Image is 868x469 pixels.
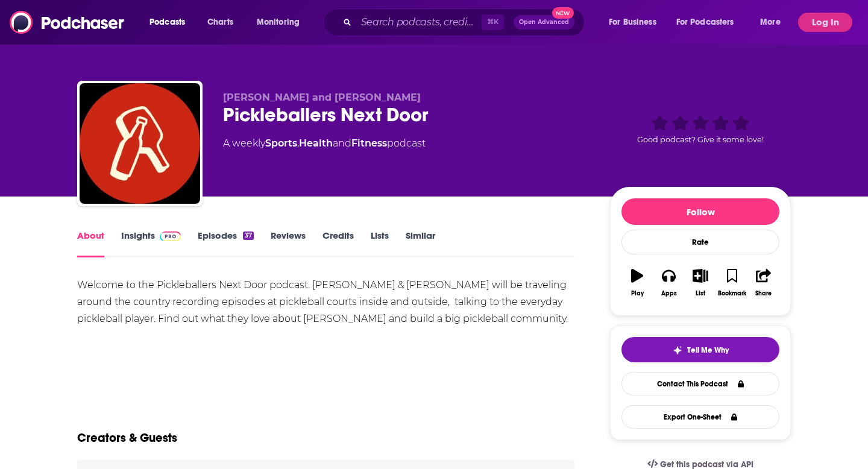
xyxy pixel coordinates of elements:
div: Share [755,290,772,297]
a: Lists [371,230,389,257]
img: Podchaser Pro [160,231,181,241]
button: open menu [141,13,201,32]
span: and [333,137,351,149]
a: Contact This Podcast [621,372,779,395]
a: Credits [322,230,354,257]
div: Bookmark [718,290,746,297]
span: For Podcasters [676,14,734,31]
div: Search podcasts, credits, & more... [335,8,596,36]
div: 37 [243,231,254,240]
div: Apps [661,290,677,297]
a: Charts [200,13,241,32]
img: Podchaser - Follow, Share and Rate Podcasts [10,11,125,34]
button: Open AdvancedNew [514,15,574,30]
div: Good podcast? Give it some love! [610,92,791,166]
button: Bookmark [716,261,747,304]
span: ⌘ K [482,14,504,30]
a: Similar [406,230,435,257]
img: tell me why sparkle [673,345,682,355]
a: Sports [265,137,297,149]
button: Apps [653,261,684,304]
span: Monitoring [257,14,300,31]
span: For Business [609,14,656,31]
button: open menu [668,13,752,32]
button: open menu [752,13,796,32]
span: New [552,7,574,19]
a: About [77,230,104,257]
span: More [760,14,781,31]
a: Health [299,137,333,149]
a: Fitness [351,137,387,149]
button: Log In [798,13,852,32]
a: Reviews [271,230,306,257]
span: , [297,137,299,149]
h2: Creators & Guests [77,430,177,445]
a: Episodes37 [198,230,254,257]
span: Tell Me Why [687,345,729,355]
button: open menu [600,13,671,32]
span: Podcasts [149,14,185,31]
button: Play [621,261,653,304]
div: A weekly podcast [223,136,426,151]
button: Export One-Sheet [621,405,779,429]
button: Share [748,261,779,304]
span: Good podcast? Give it some love! [637,135,764,144]
span: Charts [207,14,233,31]
button: List [685,261,716,304]
div: Play [631,290,644,297]
div: Welcome to the Pickleballers Next Door podcast. [PERSON_NAME] & [PERSON_NAME] will be traveling a... [77,277,574,327]
button: Follow [621,198,779,225]
a: InsightsPodchaser Pro [121,230,181,257]
span: Open Advanced [519,19,569,25]
span: [PERSON_NAME] and [PERSON_NAME] [223,92,421,103]
img: Pickleballers Next Door [80,83,200,204]
button: tell me why sparkleTell Me Why [621,337,779,362]
input: Search podcasts, credits, & more... [356,13,482,32]
div: Rate [621,230,779,254]
button: open menu [248,13,315,32]
div: List [696,290,705,297]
